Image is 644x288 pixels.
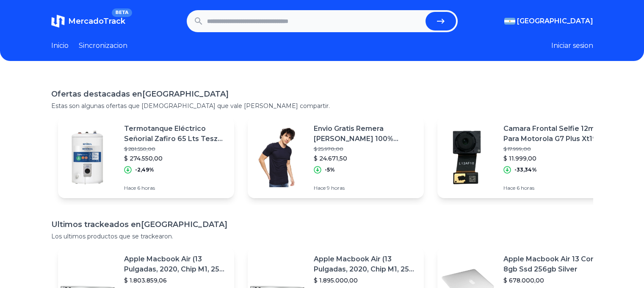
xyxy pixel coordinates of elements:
p: -5% [325,166,335,173]
p: $ 24.671,50 [314,154,417,163]
p: Apple Macbook Air 13 Core I5 8gb Ssd 256gb Silver [503,254,607,274]
a: Featured imageCamara Frontal Selfie 12mpx Para Motorola G7 Plus Xt1965$ 17.999,00$ 11.999,00-33,3... [437,117,614,198]
p: $ 1.895.000,00 [314,276,417,285]
button: Iniciar sesion [551,41,593,51]
p: Envio Gratis Remera [PERSON_NAME] 100% Algodon Varios Colore Slim Fit [314,124,417,144]
p: Apple Macbook Air (13 Pulgadas, 2020, Chip M1, 256 Gb De Ssd, 8 Gb De Ram) - Plata [124,254,227,274]
p: $ 274.550,00 [124,154,227,163]
img: MercadoTrack [51,14,65,28]
img: Featured image [58,128,117,187]
p: $ 25.970,00 [314,146,417,152]
img: Featured image [248,128,307,187]
h1: Ofertas destacadas en [GEOGRAPHIC_DATA] [51,88,593,100]
h1: Ultimos trackeados en [GEOGRAPHIC_DATA] [51,219,593,230]
a: MercadoTrackBETA [51,14,125,28]
a: Featured imageEnvio Gratis Remera [PERSON_NAME] 100% Algodon Varios Colore Slim Fit$ 25.970,00$ 2... [248,117,424,198]
span: BETA [112,8,132,17]
p: $ 281.550,00 [124,146,227,152]
a: Inicio [51,41,69,51]
p: $ 17.999,00 [503,146,607,152]
p: $ 678.000,00 [503,276,607,285]
p: $ 1.803.859,06 [124,276,227,285]
p: Hace 9 horas [314,185,417,191]
p: Estas son algunas ofertas que [DEMOGRAPHIC_DATA] que vale [PERSON_NAME] compartir. [51,102,593,110]
p: Hace 6 horas [503,185,607,191]
img: Featured image [437,128,497,187]
img: Argentina [504,18,515,25]
p: Apple Macbook Air (13 Pulgadas, 2020, Chip M1, 256 Gb De Ssd, 8 Gb De Ram) - Plata [314,254,417,274]
p: $ 11.999,00 [503,154,607,163]
span: [GEOGRAPHIC_DATA] [517,16,593,26]
p: -33,34% [514,166,537,173]
p: -2,49% [135,166,154,173]
p: Hace 6 horas [124,185,227,191]
a: Featured imageTermotanque Eléctrico Señorial Zafiro 65 Lts Tesz Con [PERSON_NAME]$ 281.550,00$ 27... [58,117,234,198]
p: Camara Frontal Selfie 12mpx Para Motorola G7 Plus Xt1965 [503,124,607,144]
button: [GEOGRAPHIC_DATA] [504,16,593,26]
span: MercadoTrack [68,17,125,26]
p: Los ultimos productos que se trackearon. [51,232,593,241]
p: Termotanque Eléctrico Señorial Zafiro 65 Lts Tesz Con [PERSON_NAME] [124,124,227,144]
a: Sincronizacion [79,41,127,51]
